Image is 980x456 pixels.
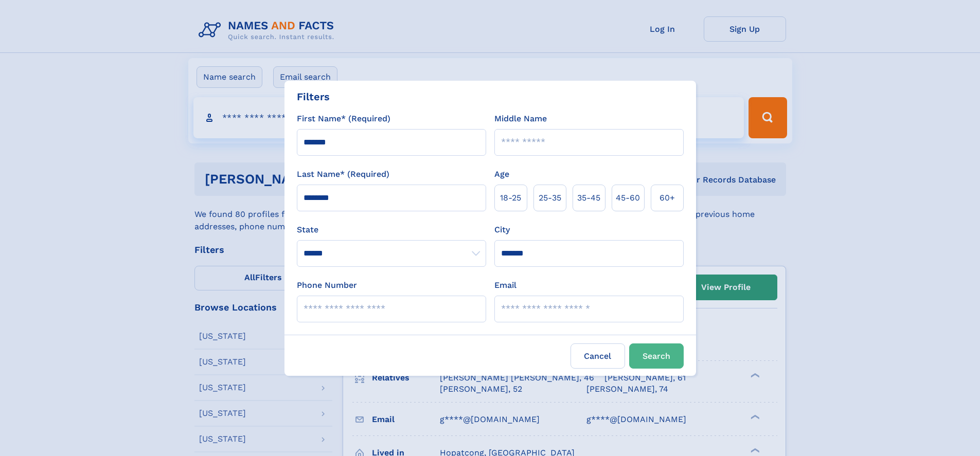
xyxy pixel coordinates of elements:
[571,343,625,369] label: Cancel
[500,192,521,204] span: 18‑25
[494,224,510,236] label: City
[539,192,561,204] span: 25‑35
[494,113,547,125] label: Middle Name
[629,343,684,369] button: Search
[660,192,675,204] span: 60+
[297,224,486,236] label: State
[577,192,600,204] span: 35‑45
[297,113,390,125] label: First Name* (Required)
[297,89,330,104] div: Filters
[297,168,389,180] label: Last Name* (Required)
[494,168,509,180] label: Age
[616,192,640,204] span: 45‑60
[297,279,357,291] label: Phone Number
[494,279,516,291] label: Email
